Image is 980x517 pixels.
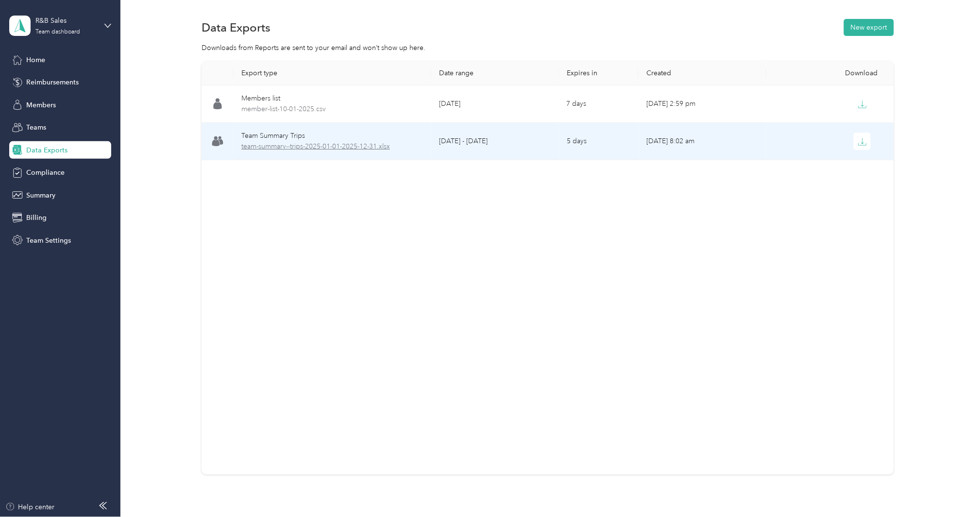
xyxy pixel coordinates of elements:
th: Created [639,61,766,85]
span: Reimbursements [26,77,79,87]
div: Team Summary Trips [241,131,423,141]
th: Expires in [559,61,639,85]
div: R&B Sales [36,16,97,26]
span: Members [26,100,56,110]
div: Downloads from Reports are sent to your email and won’t show up here. [202,43,894,53]
div: Members list [241,93,423,104]
span: Data Exports [26,145,68,155]
td: [DATE] - [DATE] [431,123,559,160]
div: Team dashboard [36,29,81,35]
span: Home [26,55,45,65]
td: 7 days [559,85,639,123]
td: 5 days [559,123,639,160]
button: New export [844,19,894,36]
span: Summary [26,190,55,200]
span: Compliance [26,167,65,178]
iframe: Everlance-gr Chat Button Frame [926,463,980,517]
th: Export type [234,61,431,85]
th: Date range [431,61,559,85]
td: [DATE] 2:59 pm [639,85,766,123]
td: [DATE] 8:02 am [639,123,766,160]
span: Team Settings [26,235,71,246]
td: [DATE] [431,85,559,123]
span: team-summary--trips-2025-01-01-2025-12-31.xlsx [241,141,423,152]
span: Billing [26,213,47,223]
span: member-list-10-01-2025.csv [241,104,423,115]
div: Download [774,69,886,77]
h1: Data Exports [202,22,270,33]
button: Help center [5,502,55,512]
span: Teams [26,122,46,133]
